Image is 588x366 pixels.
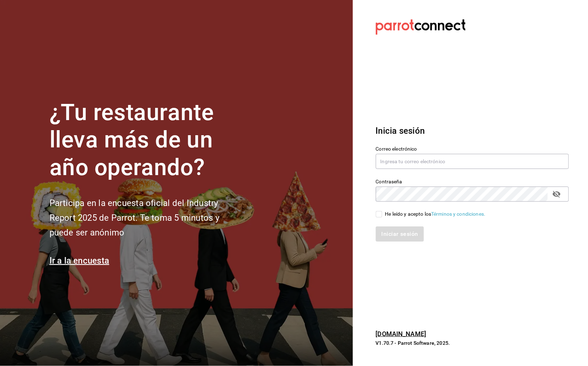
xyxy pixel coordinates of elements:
label: Contraseña [376,179,569,184]
h3: Inicia sesión [376,124,569,137]
a: Ir a la encuesta [50,256,109,266]
input: Ingresa tu correo electrónico [376,154,569,169]
h1: ¿Tu restaurante lleva más de un año operando? [50,99,243,182]
div: He leído y acepto los [385,210,486,218]
h2: Participa en la encuesta oficial del Industry Report 2025 de Parrot. Te toma 5 minutos y puede se... [50,196,243,240]
a: [DOMAIN_NAME] [376,330,426,338]
label: Correo electrónico [376,146,569,151]
a: Términos y condiciones. [431,211,486,217]
p: V1.70.7 - Parrot Software, 2025. [376,339,569,347]
button: passwordField [551,188,563,200]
